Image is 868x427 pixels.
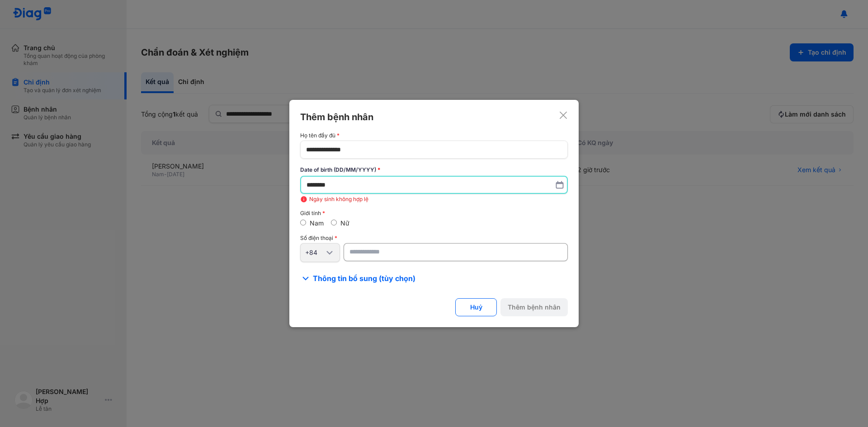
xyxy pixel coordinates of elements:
div: Thêm bệnh nhân [300,111,373,123]
label: Nam [310,219,324,227]
div: +84 [305,248,324,257]
div: Số điện thoại [300,235,568,241]
button: Huỷ [455,298,497,316]
button: Thêm bệnh nhân [500,298,568,316]
div: Giới tính [300,210,568,216]
span: Thông tin bổ sung (tùy chọn) [313,273,415,284]
label: Nữ [340,219,349,227]
div: Họ tên đầy đủ [300,132,568,139]
div: Ngày sinh không hợp lệ [300,196,568,203]
div: Date of birth (DD/MM/YYYY) [300,166,568,174]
